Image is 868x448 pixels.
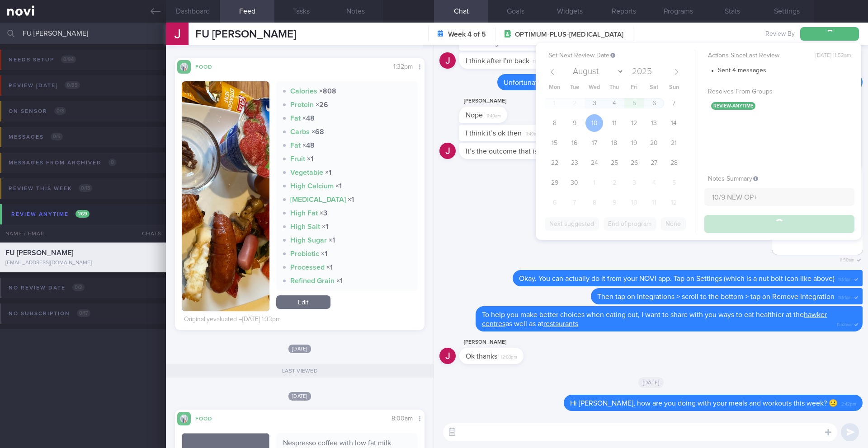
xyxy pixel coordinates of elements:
div: Chats [130,224,166,243]
span: 11:49am [486,111,501,119]
span: 2:42pm [841,399,856,407]
span: I think after I’m back [466,57,529,65]
span: 0 / 2 [72,284,85,291]
label: Set Next Review Date [548,52,691,60]
span: He’s using it most of the time [466,39,558,47]
li: Sent 4 messages [718,65,854,75]
div: No review date [6,282,87,294]
div: Review [DATE] [6,79,82,92]
strong: × 1 [307,155,313,163]
strong: Vegetable [290,169,323,176]
span: 0 / 13 [79,184,92,192]
strong: High Calcium [290,182,334,190]
strong: × 1 [326,264,333,271]
span: 0 / 94 [61,56,76,63]
div: Food [191,414,227,422]
span: I think it’s ok then [466,130,522,137]
span: It’s the outcome that is the key parameter [466,148,597,155]
span: Notes Summary [708,176,758,182]
span: [DATE] 11:53am [816,52,851,59]
span: Then tap on Integrations > scroll to the bottom > tap on Remove Integration [597,293,835,300]
div: Last viewed [166,364,434,378]
label: Actions Since Last Review [708,52,851,60]
strong: × 1 [322,223,328,230]
strong: Carbs [290,128,310,135]
span: Unfortunately, it not something I can do on my end. I can explain to you how to do it. Are in you... [504,79,834,86]
span: 0 / 5 [51,133,63,140]
strong: × 1 [329,237,335,244]
strong: Calories [290,88,317,95]
strong: High Fat [290,210,318,217]
span: FU [PERSON_NAME] [195,29,296,40]
span: 11:48am [533,56,547,65]
strong: × 26 [316,101,328,108]
span: 0 / 85 [65,81,80,89]
span: review-anytime [711,102,755,110]
strong: [MEDICAL_DATA] [290,196,346,203]
a: Edit [276,295,330,309]
span: 11:49am [525,129,540,137]
strong: × 48 [302,142,315,149]
div: [EMAIL_ADDRESS][DOMAIN_NAME] [5,260,160,266]
strong: × 68 [311,128,324,135]
span: 0 [108,159,116,166]
strong: × 3 [320,210,327,217]
strong: × 1 [335,182,342,190]
strong: × 48 [302,115,315,122]
div: On sensor [6,105,68,117]
strong: High Salt [290,223,320,230]
strong: × 1 [336,277,343,285]
span: [DATE] [638,377,664,388]
strong: Protein [290,101,314,108]
span: [DATE] [288,392,311,401]
div: Messages from Archived [6,157,118,169]
span: FU [PERSON_NAME] [5,249,73,257]
div: Originally evaluated – [DATE] 1:33pm [184,316,281,324]
span: [DATE] [288,345,311,353]
div: [PERSON_NAME] [459,337,551,348]
div: Food [191,62,227,70]
span: 8:00am [392,415,413,422]
div: Messages [6,131,65,143]
span: OPTIMUM-PLUS-[MEDICAL_DATA] [515,30,623,39]
span: 0 / 17 [77,309,90,317]
span: Okay. You can actually do it from your NOVI app. Tap on Settings (which is a nut bolt icon like a... [519,275,835,282]
div: Review this week [6,182,94,195]
div: [PERSON_NAME] [459,96,534,107]
span: 11:52am [837,319,852,328]
span: Hi [PERSON_NAME], how are you doing with your meals and workouts this week? 🙂 [570,400,838,407]
a: restaurants [543,320,578,327]
span: Nope [466,112,483,119]
strong: Fruit [290,155,305,163]
strong: × 1 [325,169,331,176]
label: Resolves From Groups [708,88,851,96]
span: Review By [765,30,795,38]
span: Ok thanks [466,353,497,360]
div: Review anytime [9,208,92,220]
span: 12:03pm [501,352,517,360]
strong: Fat [290,115,301,122]
div: Needs setup [6,54,78,66]
strong: Fat [290,142,301,149]
span: 0 / 3 [54,107,66,115]
strong: High Sugar [290,237,327,244]
span: 11:50am [840,255,854,263]
div: No subscription [6,308,93,320]
span: 11:51am [838,292,852,301]
span: 11:51am [838,274,852,283]
strong: Probiotic [290,250,319,257]
span: 1 / 69 [75,210,90,218]
span: 1:32pm [393,64,413,70]
strong: × 808 [319,88,336,95]
strong: Refined Grain [290,277,335,285]
strong: × 1 [348,196,354,203]
strong: × 1 [321,250,327,257]
strong: Week 4 of 5 [448,30,486,39]
span: To help you make better choices when eating out, I want to share with you ways to eat healthier a... [482,311,827,327]
strong: Processed [290,264,325,271]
